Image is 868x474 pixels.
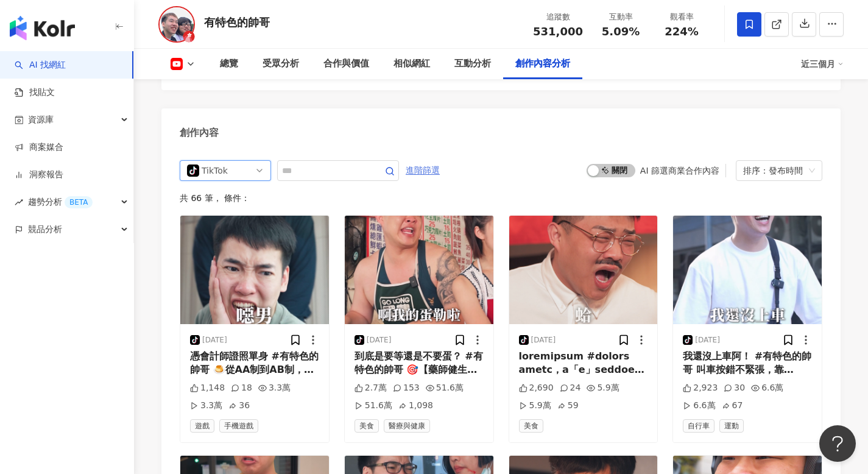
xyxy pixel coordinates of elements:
div: 51.6萬 [426,382,464,394]
div: 2.7萬 [355,382,387,394]
div: 2,690 [519,382,554,394]
span: 美食 [355,419,379,433]
div: 30 [724,382,745,394]
span: 遊戲 [190,419,214,433]
div: 我還沒上車阿！ #有特色的帥哥 叫車按錯不緊張，靠55688多元順利解決🤣 55688多元直接幫你把麻煩變簡單： ✔️ 一鍵叫車，不怕迷路 ✔️ 24小時客服，隨Call隨到 ✔️ 尖峰時段不加... [683,350,812,377]
div: loremipsum #dolors ametc，a「e」seddoe temporinc， utlaboreetdolo⚡？ magnaaliq，enimadmi😍。 🐂veniam｜🦞qui... [519,350,648,377]
div: 3.3萬 [190,400,222,412]
div: 創作內容分析 [515,57,570,71]
div: 合作與價值 [323,57,369,71]
span: 運動 [719,419,744,433]
span: 5.09% [602,26,640,38]
div: BETA [65,196,93,208]
img: post-image [673,216,822,324]
div: 互動率 [598,11,644,23]
div: 51.6萬 [355,400,392,412]
span: 進階篩選 [406,161,440,180]
a: 找貼文 [15,87,55,99]
div: 5.9萬 [587,382,619,394]
div: 觀看率 [658,11,705,23]
span: 224% [665,26,699,38]
div: [DATE] [367,335,392,345]
div: 到底是要等還是不要蛋？ #有特色的帥哥 🎯【藥師健生活莓日C】你的日常元氣，從一顆開始。 🌱天然來源：嚴選西印度櫻桃天然萃取維生素C來源 ✨七種莓果萃取，綜合吸收多樣營養素 💪一顆就能補充100... [355,350,484,377]
div: 追蹤數 [533,11,583,23]
div: 59 [557,400,579,412]
div: 創作內容 [180,126,219,140]
div: 6.6萬 [751,382,783,394]
div: 受眾分析 [263,57,299,71]
div: 6.6萬 [683,400,715,412]
img: post-image [509,216,658,324]
div: TikTok [202,161,241,180]
span: 手機遊戲 [219,419,258,433]
span: 趨勢分析 [28,188,93,216]
span: 醫療與健康 [384,419,430,433]
div: 總覽 [220,57,238,71]
div: 近三個月 [801,54,844,74]
span: rise [15,198,23,207]
div: 1,148 [190,382,225,394]
div: 18 [231,382,252,394]
span: 資源庫 [28,106,54,133]
div: 3.3萬 [258,382,291,394]
span: 競品分析 [28,216,62,243]
div: 憑會計師證照單身 #有特色的帥哥 🍮從AA制到AB制，雙人合作才是[PERSON_NAME]！ 《發條特攻隊》 這款雙人合作飛行射擊手遊，不只可以隨機匹配路人 還能和好友一起衝關，在槍林彈雨中互... [190,350,319,377]
a: 商案媒合 [15,141,63,154]
div: 排序：發布時間 [743,161,804,180]
div: 67 [722,400,743,412]
div: 互動分析 [454,57,491,71]
button: 進階篩選 [405,160,440,180]
div: 共 66 筆 ， 條件： [180,193,822,203]
span: 自行車 [683,419,715,433]
div: 2,923 [683,382,718,394]
div: [DATE] [202,335,227,345]
img: post-image [180,216,329,324]
div: 36 [228,400,250,412]
div: AI 篩選商業合作內容 [640,166,719,175]
img: KOL Avatar [158,6,195,43]
div: 153 [393,382,420,394]
iframe: Help Scout Beacon - Open [819,425,856,462]
div: 有特色的帥哥 [204,15,270,30]
span: 531,000 [533,25,583,38]
div: [DATE] [531,335,556,345]
div: [DATE] [695,335,720,345]
img: logo [10,16,75,40]
div: 相似網紅 [393,57,430,71]
div: 5.9萬 [519,400,551,412]
a: searchAI 找網紅 [15,59,66,71]
img: post-image [345,216,493,324]
div: 1,098 [398,400,433,412]
span: 美食 [519,419,543,433]
div: 24 [560,382,581,394]
a: 洞察報告 [15,169,63,181]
